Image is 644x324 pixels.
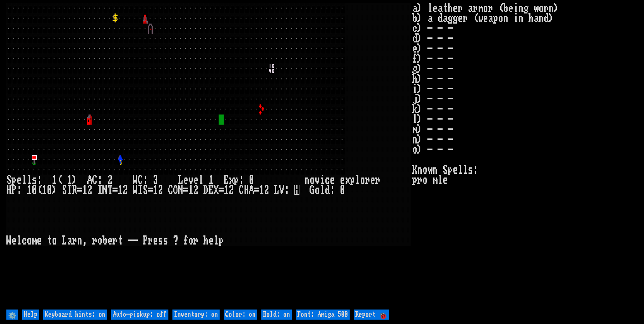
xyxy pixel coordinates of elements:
div: p [350,175,355,185]
div: 1 [52,175,57,185]
div: P [143,236,148,246]
div: = [77,185,82,195]
div: m [32,236,37,246]
div: t [118,236,123,246]
input: Help [22,310,39,320]
div: c [325,175,330,185]
div: - [128,236,133,246]
div: L [62,236,67,246]
div: 2 [264,185,269,195]
div: C [168,185,173,195]
div: D [203,185,208,195]
div: P [11,185,17,195]
div: W [133,175,138,185]
div: X [214,185,219,195]
div: R [72,185,77,195]
div: : [239,175,244,185]
div: v [188,175,193,185]
div: 1 [259,185,264,195]
div: 1 [153,185,158,195]
div: d [325,185,330,195]
div: l [27,175,32,185]
div: o [315,185,320,195]
div: L [178,175,183,185]
div: G [310,185,315,195]
div: e [330,175,335,185]
div: : [143,175,148,185]
div: v [315,175,320,185]
div: r [365,175,370,185]
input: Font: Amiga 500 [296,310,350,320]
div: s [163,236,168,246]
div: e [107,236,112,246]
div: 1 [118,185,123,195]
div: S [143,185,148,195]
div: 1 [224,185,229,195]
div: 1 [82,185,87,195]
input: Color: on [224,310,257,320]
div: r [92,236,97,246]
div: e [11,236,17,246]
div: : [37,175,42,185]
div: = [183,185,188,195]
stats: a) leather armor (being worn) b) a dagger (weapon in hand) c) - - - d) - - - e) - - - f) - - - g)... [412,3,638,308]
div: : [97,175,102,185]
div: e [370,175,375,185]
div: S [62,185,67,195]
div: h [203,236,208,246]
div: e [193,175,198,185]
div: 2 [229,185,234,195]
div: r [148,236,153,246]
div: r [112,236,118,246]
input: Auto-pickup: off [111,310,168,320]
div: : [330,185,335,195]
div: c [22,236,27,246]
div: l [320,185,325,195]
div: o [97,236,102,246]
div: i [320,175,325,185]
div: e [153,236,158,246]
div: V [279,185,284,195]
div: N [102,185,107,195]
div: T [67,185,72,195]
div: 1 [208,175,214,185]
div: 0 [340,185,345,195]
div: S [6,175,11,185]
div: 1 [188,185,193,195]
div: 1 [27,185,32,195]
div: f [183,236,188,246]
div: : [17,185,22,195]
div: A [87,175,92,185]
div: A [249,185,254,195]
div: p [11,175,17,185]
div: = [254,185,259,195]
div: r [375,175,380,185]
div: = [112,185,118,195]
div: l [198,175,203,185]
div: n [304,175,310,185]
div: ) [72,175,77,185]
div: ( [37,185,42,195]
div: 0 [32,185,37,195]
div: n [77,236,82,246]
div: l [355,175,360,185]
div: a [67,236,72,246]
input: Bold: on [261,310,292,320]
div: 0 [47,185,52,195]
div: C [92,175,97,185]
div: b [102,236,107,246]
div: H [244,185,249,195]
div: t [47,236,52,246]
div: o [188,236,193,246]
div: W [133,185,138,195]
div: l [17,236,22,246]
div: 0 [249,175,254,185]
div: : [284,185,289,195]
div: e [17,175,22,185]
div: p [219,236,224,246]
div: o [52,236,57,246]
div: C [239,185,244,195]
div: O [173,185,178,195]
div: = [219,185,224,195]
div: 2 [193,185,198,195]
